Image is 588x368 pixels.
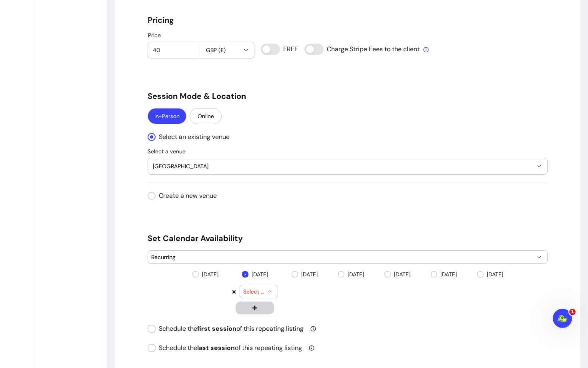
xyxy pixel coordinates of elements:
span: Price [148,32,161,39]
label: Select a venue [148,147,189,155]
h5: Session Mode & Location [148,90,548,102]
button: Online [190,108,222,124]
input: Monday [192,267,229,282]
input: Charge Stripe Fees to the client [304,44,420,55]
input: Price [153,46,196,54]
input: Sunday [477,267,512,282]
span: Select time [243,288,265,296]
input: Thursday [338,267,378,282]
iframe: Intercom live chat [553,309,572,328]
input: FREE [261,44,298,55]
span: GBP (£) [206,46,240,54]
input: Wednesday [292,267,338,282]
input: Saturday [431,267,470,282]
span: Recurring [151,253,534,261]
h5: Set Calendar Availability [148,233,548,244]
input: Friday [384,267,416,282]
span: [GEOGRAPHIC_DATA] [153,162,533,170]
span: 1 [569,309,576,315]
button: In-Person [148,108,186,124]
h5: Pricing [148,14,548,26]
